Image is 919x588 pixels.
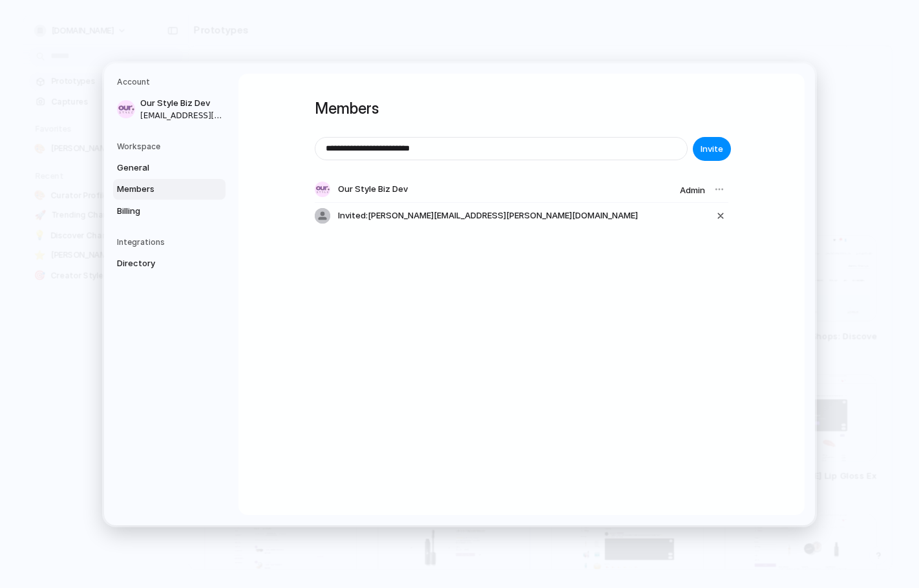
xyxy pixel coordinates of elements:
[117,257,200,270] span: Directory
[693,137,731,161] button: Invite
[113,179,226,200] a: Members
[338,183,408,196] span: Our Style Biz Dev
[680,185,705,195] span: Admin
[117,76,226,88] h5: Account
[113,200,226,221] a: Billing
[117,161,200,174] span: General
[113,93,226,125] a: Our Style Biz Dev[EMAIL_ADDRESS][DOMAIN_NAME]
[140,109,223,121] span: [EMAIL_ADDRESS][DOMAIN_NAME]
[113,253,226,274] a: Directory
[117,140,226,152] h5: Workspace
[338,209,638,222] span: Invited: [PERSON_NAME][EMAIL_ADDRESS][PERSON_NAME][DOMAIN_NAME]
[117,236,226,248] h5: Integrations
[315,97,728,120] h1: Members
[117,183,200,196] span: Members
[113,157,226,178] a: General
[701,142,723,155] span: Invite
[117,204,200,217] span: Billing
[140,97,223,110] span: Our Style Biz Dev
